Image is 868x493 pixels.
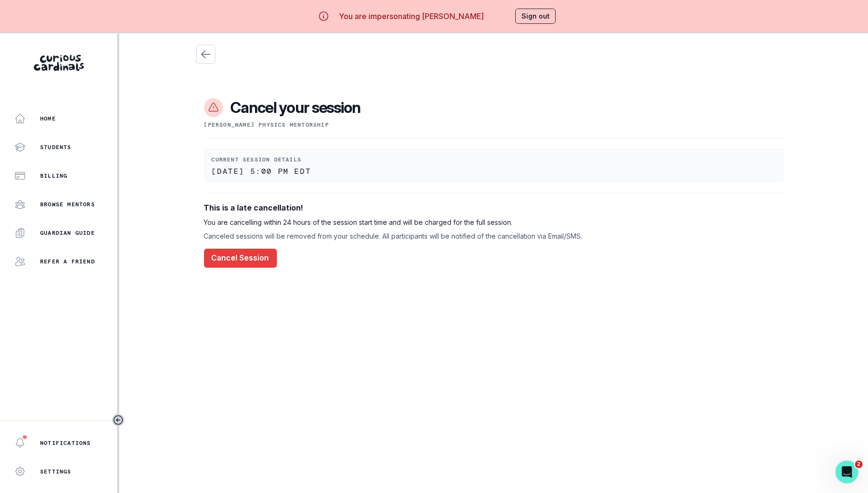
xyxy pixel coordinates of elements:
[40,143,71,151] p: Students
[231,98,361,117] span: Cancel your session
[855,461,863,468] span: 2
[204,202,784,213] p: This is a late cancellation!
[40,172,67,180] p: Billing
[40,439,91,447] p: Notifications
[204,121,784,129] p: [PERSON_NAME] Physics Mentorship
[204,249,277,268] button: Cancel Session
[836,461,858,483] iframe: Intercom live chat
[40,115,56,122] p: Home
[40,229,95,237] p: Guardian Guide
[212,167,776,175] p: [DATE] 5:00 PM EDT
[34,55,84,71] img: Curious Cardinals Logo
[212,156,776,163] p: Current session details
[40,258,95,265] p: Refer a friend
[339,10,484,22] p: You are impersonating [PERSON_NAME]
[112,414,124,426] button: Toggle sidebar
[204,217,784,227] p: You are cancelling within 24 hours of the session start time and will be charged for the full ses...
[204,231,784,241] p: Canceled sessions will be removed from your schedule. All participants will be notified of the ca...
[40,468,71,475] p: Settings
[196,45,215,64] button: Close
[196,49,215,58] a: Close
[40,201,95,208] p: Browse Mentors
[515,9,556,24] button: Sign out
